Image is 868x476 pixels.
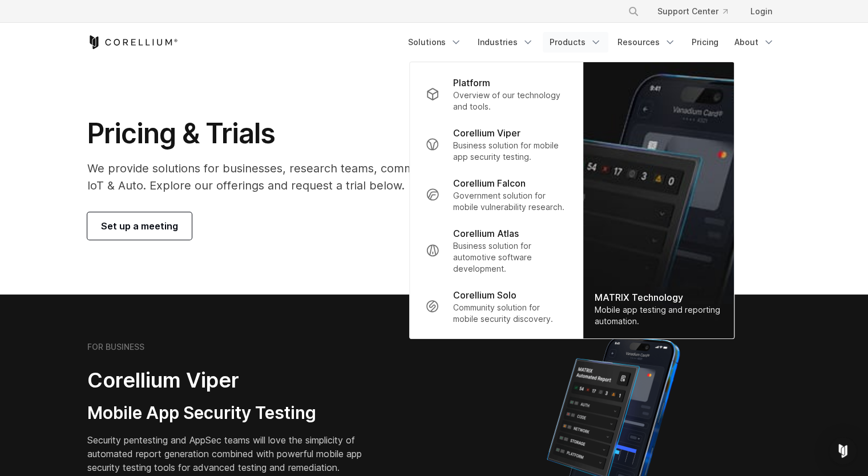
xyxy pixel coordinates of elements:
[543,32,608,53] a: Products
[401,32,781,53] div: Navigation Menu
[417,281,576,332] a: Corellium Solo Community solution for mobile security discovery.
[611,32,683,53] a: Resources
[829,437,857,465] div: Open Intercom Messenger
[87,368,380,393] h2: Corellium Viper
[648,1,737,22] a: Support Center
[453,90,567,112] p: Overview of our technology and tools.
[741,1,781,22] a: Login
[87,160,542,194] p: We provide solutions for businesses, research teams, community individuals, and IoT & Auto. Explo...
[614,1,781,22] div: Navigation Menu
[453,140,567,163] p: Business solution for mobile app security testing.
[453,240,567,275] p: Business solution for automotive software development.
[453,126,520,140] p: Corellium Viper
[87,402,380,424] h3: Mobile App Security Testing
[87,212,192,240] a: Set up a meeting
[401,32,469,53] a: Solutions
[417,220,576,281] a: Corellium Atlas Business solution for automotive software development.
[453,227,519,240] p: Corellium Atlas
[728,32,781,53] a: About
[87,433,380,474] p: Security pentesting and AppSec teams will love the simplicity of automated report generation comb...
[417,119,576,170] a: Corellium Viper Business solution for mobile app security testing.
[595,291,723,304] div: MATRIX Technology
[685,32,725,53] a: Pricing
[583,62,734,338] a: MATRIX Technology Mobile app testing and reporting automation.
[101,219,178,233] span: Set up a meeting
[453,76,490,90] p: Platform
[453,190,567,213] p: Government solution for mobile vulnerability research.
[583,62,734,338] img: Matrix_WebNav_1x
[453,176,526,190] p: Corellium Falcon
[471,32,540,53] a: Industries
[417,69,576,119] a: Platform Overview of our technology and tools.
[623,1,644,22] button: Search
[87,116,542,151] h1: Pricing & Trials
[87,342,144,352] h6: FOR BUSINESS
[453,288,516,302] p: Corellium Solo
[453,302,567,325] p: Community solution for mobile security discovery.
[595,304,723,327] div: Mobile app testing and reporting automation.
[87,35,178,49] a: Corellium Home
[417,170,576,220] a: Corellium Falcon Government solution for mobile vulnerability research.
